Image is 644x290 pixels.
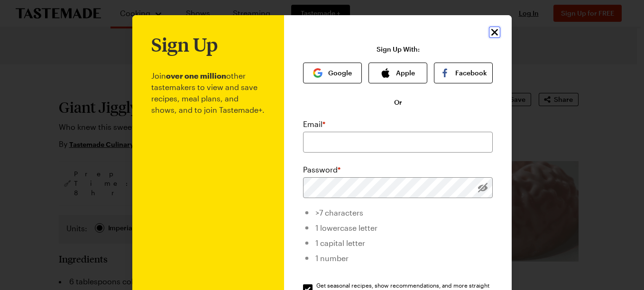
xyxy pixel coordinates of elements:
b: over one million [166,71,226,80]
h1: Sign Up [151,34,218,55]
button: Facebook [434,63,493,83]
span: Or [394,98,402,107]
label: Email [303,118,325,130]
span: 1 lowercase letter [315,223,377,232]
button: Close [489,27,500,38]
label: Password [303,164,340,175]
span: >7 characters [315,208,363,217]
p: Sign Up With: [377,45,420,53]
span: 1 capital letter [315,238,365,247]
button: Apple [368,63,427,83]
span: 1 number [315,254,349,263]
button: Google [303,63,362,83]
